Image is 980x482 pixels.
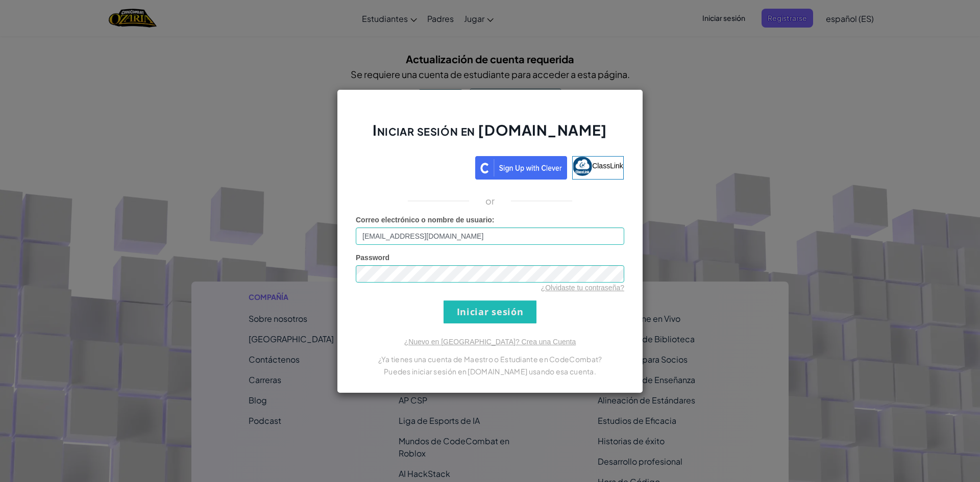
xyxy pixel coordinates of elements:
[444,300,536,323] input: Iniciar sesión
[541,284,624,292] a: ¿Olvidaste tu contraseña?
[573,157,592,176] img: classlink-logo-small.png
[475,156,567,180] img: clever_sso_button@2x.png
[356,120,624,150] h2: Iniciar sesión en [DOMAIN_NAME]
[592,161,623,169] span: ClassLink
[351,155,475,177] iframe: Botón Iniciar sesión con Google
[356,216,492,224] span: Correo electrónico o nombre de usuario
[356,253,389,262] span: Password
[404,338,576,346] a: ¿Nuevo en [GEOGRAPHIC_DATA]? Crea una Cuenta
[356,353,624,365] p: ¿Ya tienes una cuenta de Maestro o Estudiante en CodeCombat?
[485,195,495,207] p: or
[356,215,495,225] label: :
[356,365,624,377] p: Puedes iniciar sesión en [DOMAIN_NAME] usando esa cuenta.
